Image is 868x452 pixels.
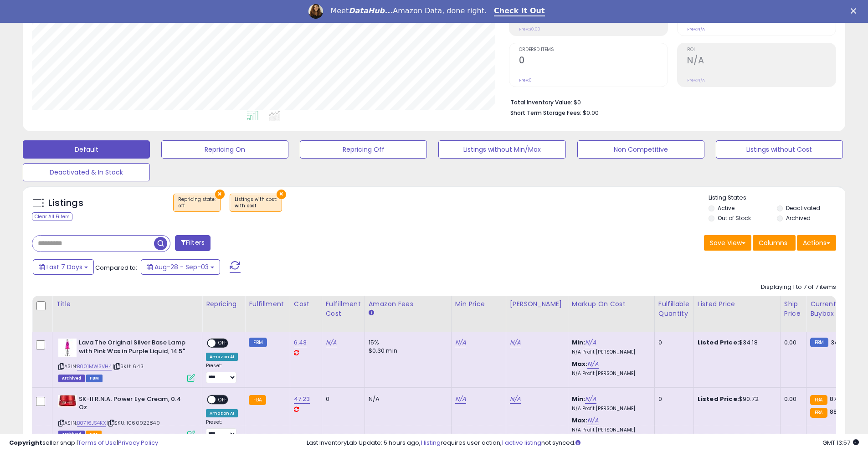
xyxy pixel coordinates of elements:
[510,395,521,404] a: N/A
[249,395,266,405] small: FBA
[572,360,588,368] b: Max:
[216,395,230,403] span: OFF
[583,108,599,117] span: $0.00
[572,338,586,347] b: Min:
[206,299,241,309] div: Repricing
[216,339,230,347] span: OFF
[308,4,323,19] img: Profile image for Georgie
[369,299,447,309] div: Amazon Fees
[249,338,267,347] small: FBM
[784,339,799,347] div: 0.00
[23,140,150,159] button: Default
[687,55,836,67] h2: N/A
[572,299,651,309] div: Markup on Cost
[326,299,361,318] div: Fulfillment Cost
[369,347,444,355] div: $0.30 min
[421,438,441,447] a: 1 listing
[455,299,502,309] div: Min Price
[687,77,705,83] small: Prev: N/A
[753,235,796,251] button: Columns
[698,299,776,309] div: Listed Price
[510,98,572,106] b: Total Inventory Value:
[709,194,845,202] p: Listing States:
[519,77,532,83] small: Prev: 0
[851,8,860,14] div: Close
[716,140,843,159] button: Listings without Cost
[294,395,310,404] a: 47.23
[369,395,444,403] div: N/A
[572,395,586,403] b: Min:
[79,395,190,414] b: SK-II R.N.A. Power Eye Cream, 0.4 Oz
[759,238,787,247] span: Columns
[572,416,588,425] b: Max:
[33,259,94,275] button: Last 7 Days
[494,6,545,16] a: Check It Out
[572,370,647,377] p: N/A Profit [PERSON_NAME]
[510,299,564,309] div: [PERSON_NAME]
[455,395,466,404] a: N/A
[786,204,820,212] label: Deactivated
[294,338,307,347] a: 6.43
[761,283,836,292] div: Displaying 1 to 7 of 7 items
[784,299,802,318] div: Ship Price
[698,339,773,347] div: $34.18
[572,349,647,355] p: N/A Profit [PERSON_NAME]
[698,338,739,347] b: Listed Price:
[141,259,220,275] button: Aug-28 - Sep-03
[658,395,687,403] div: 0
[48,197,83,210] h5: Listings
[175,235,211,251] button: Filters
[294,299,318,309] div: Cost
[326,338,337,347] a: N/A
[718,204,734,212] label: Active
[831,338,846,347] span: 34.18
[568,296,654,332] th: The percentage added to the cost of goods (COGS) that forms the calculator for Min & Max prices.
[810,338,828,347] small: FBM
[585,338,596,347] a: N/A
[206,363,238,383] div: Preset:
[510,338,521,347] a: N/A
[32,212,72,221] div: Clear All Filters
[215,190,225,199] button: ×
[79,339,190,358] b: Lava The Original Silver Base Lamp with Pink Wax in Purple Liquid, 14.5"
[572,406,647,412] p: N/A Profit [PERSON_NAME]
[249,299,286,309] div: Fulfillment
[56,299,198,309] div: Title
[330,6,487,15] div: Meet Amazon Data, done right.
[300,140,427,159] button: Repricing Off
[23,163,150,181] button: Deactivated & In Stock
[822,438,859,447] span: 2025-09-11 13:57 GMT
[178,203,216,209] div: off
[118,438,158,447] a: Privacy Policy
[326,395,358,403] div: 0
[349,6,393,15] i: DataHub...
[587,416,598,425] a: N/A
[235,196,277,210] span: Listings with cost :
[235,203,277,209] div: with cost
[161,140,288,159] button: Repricing On
[718,214,751,222] label: Out of Stock
[519,47,668,52] span: Ordered Items
[510,96,829,107] li: $0
[704,235,751,251] button: Save View
[9,439,158,447] div: seller snap | |
[502,438,541,447] a: 1 active listing
[58,339,195,381] div: ASIN:
[797,235,836,251] button: Actions
[687,47,836,52] span: ROI
[510,109,581,117] b: Short Term Storage Fees:
[519,26,540,32] small: Prev: $0.00
[58,375,85,382] span: Listings that have been deleted from Seller Central
[658,299,690,318] div: Fulfillable Quantity
[78,438,117,447] a: Terms of Use
[46,262,82,272] span: Last 7 Days
[58,395,195,437] div: ASIN:
[369,339,444,347] div: 15%
[154,262,209,272] span: Aug-28 - Sep-03
[830,407,846,416] span: 88.23
[77,419,106,427] a: B0716JS4KX
[277,190,286,199] button: ×
[587,360,598,369] a: N/A
[577,140,704,159] button: Non Competitive
[658,339,687,347] div: 0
